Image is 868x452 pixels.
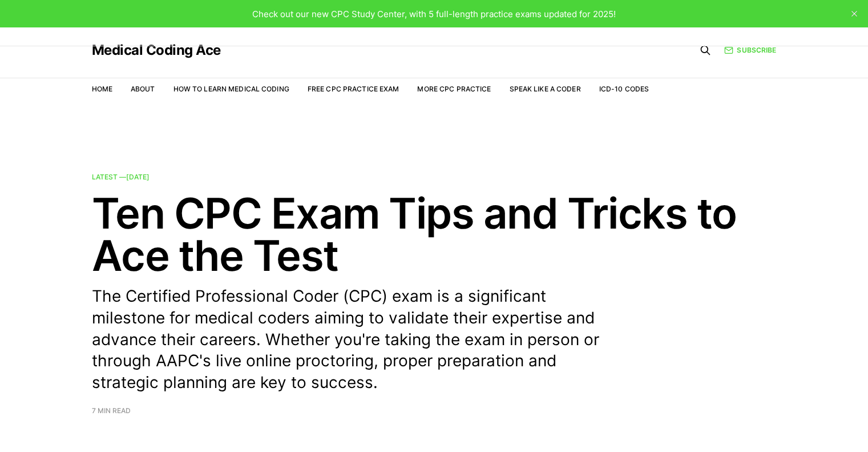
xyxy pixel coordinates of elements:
time: [DATE] [126,173,150,181]
span: Latest — [92,173,150,181]
a: Speak Like a Coder [510,85,581,93]
a: Home [92,85,112,93]
button: close [845,5,863,23]
a: Free CPC Practice Exam [308,85,399,93]
p: The Certified Professional Coder (CPC) exam is a significant milestone for medical coders aiming ... [92,286,617,394]
a: Medical Coding Ace [92,43,221,57]
a: Subscribe [724,45,776,55]
h2: Ten CPC Exam Tips and Tricks to Ace the Test [92,192,777,277]
a: How to Learn Medical Coding [173,85,289,93]
iframe: portal-trigger [682,396,868,452]
a: About [131,85,155,93]
a: ICD-10 Codes [599,85,649,93]
a: Latest —[DATE] Ten CPC Exam Tips and Tricks to Ace the Test The Certified Professional Coder (CPC... [92,174,777,414]
a: More CPC Practice [417,85,491,93]
span: 7 min read [92,407,131,414]
span: Check out our new CPC Study Center, with 5 full-length practice exams updated for 2025! [252,9,616,19]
